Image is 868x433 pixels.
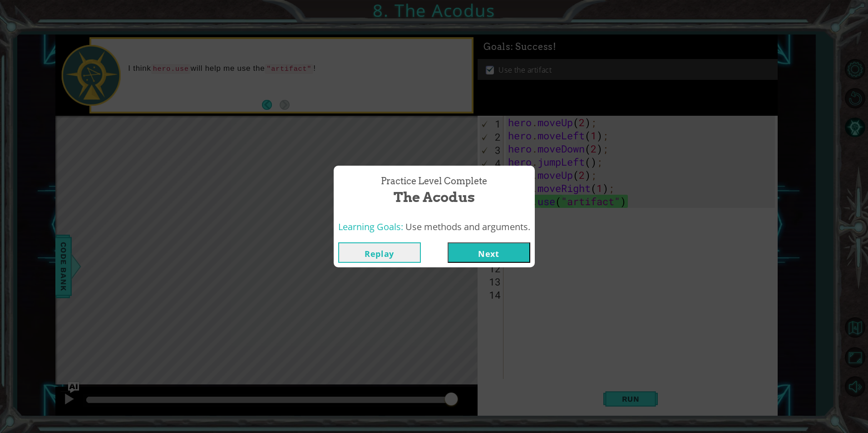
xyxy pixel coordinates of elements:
[405,221,530,233] span: Use methods and arguments.
[394,187,475,207] span: The Acodus
[338,221,403,233] span: Learning Goals:
[381,175,487,188] span: Practice Level Complete
[338,242,421,263] button: Replay
[448,242,530,263] button: Next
